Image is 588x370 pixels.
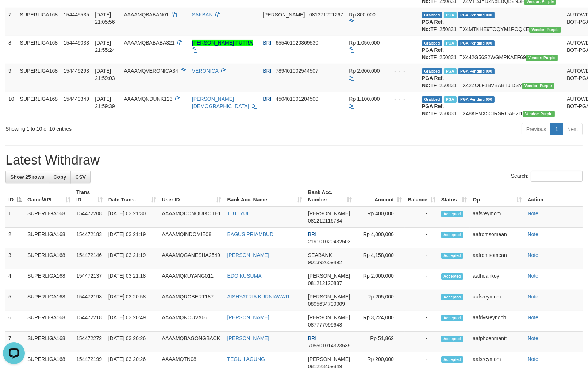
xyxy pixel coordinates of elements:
[24,332,73,352] td: SUPERLIGA168
[527,273,538,279] a: Note
[159,290,224,311] td: AAAAMQROBERT187
[276,68,318,74] span: Copy 789401002544507 to clipboard
[308,280,342,286] span: Copy 081212120837 to clipboard
[527,294,538,300] a: Note
[308,294,350,300] span: [PERSON_NAME]
[5,207,24,228] td: 1
[470,332,524,352] td: aafphoenmanit
[355,207,405,228] td: Rp 400,000
[227,273,262,279] a: EDO KUSUMA
[5,122,239,132] div: Showing 1 to 10 of 10 entries
[73,269,105,290] td: 154472137
[159,248,224,269] td: AAAAMQGANESHA2549
[444,68,457,74] span: Marked by aafheankoy
[444,12,457,18] span: Marked by aafheankoy
[5,269,24,290] td: 4
[355,186,405,207] th: Amount: activate to sort column ascending
[17,92,61,120] td: SUPERLIGA168
[470,207,524,228] td: aafsreymom
[192,68,218,74] a: VERONICA
[73,248,105,269] td: 154472146
[527,335,538,341] a: Note
[64,68,89,74] span: 154449293
[105,228,159,248] td: [DATE] 03:21:19
[124,40,174,46] span: AAAAMQBABABA321
[64,40,89,46] span: 154449033
[349,40,380,46] span: Rp 1.050.000
[511,171,583,182] label: Search:
[527,231,538,237] a: Note
[438,186,470,207] th: Status: activate to sort column ascending
[159,228,224,248] td: AAAAMQINDOMIE08
[263,12,305,18] span: [PERSON_NAME]
[441,356,463,363] span: Accepted
[422,40,442,46] span: Grabbed
[159,332,224,352] td: AAAAMQBAGONGBACK
[105,332,159,352] td: [DATE] 03:20:26
[24,207,73,228] td: SUPERLIGA168
[405,248,438,269] td: -
[159,186,224,207] th: User ID: activate to sort column ascending
[422,68,442,74] span: Grabbed
[17,8,61,36] td: SUPERLIGA168
[388,67,416,74] div: - - -
[470,269,524,290] td: aafheankoy
[73,332,105,352] td: 154472272
[73,186,105,207] th: Trans ID: activate to sort column ascending
[349,68,380,74] span: Rp 2.600.000
[458,68,495,74] span: PGA Pending
[24,186,73,207] th: Game/API: activate to sort column ascending
[422,75,444,88] b: PGA Ref. No:
[527,356,538,362] a: Note
[227,294,289,300] a: AISHYATRIA KURNIAWATI
[441,211,463,217] span: Accepted
[419,8,564,36] td: TF_250831_TX4MTKHE9TOQYM1POQKE
[422,103,444,116] b: PGA Ref. No:
[308,259,342,265] span: Copy 901392659492 to clipboard
[355,311,405,332] td: Rp 3,224,000
[422,19,444,32] b: PGA Ref. No:
[5,248,24,269] td: 3
[263,40,271,46] span: BRI
[470,186,524,207] th: Op: activate to sort column ascending
[5,92,17,120] td: 10
[73,290,105,311] td: 154472198
[422,96,442,103] span: Grabbed
[227,356,265,362] a: TEGUH AGUNG
[419,64,564,92] td: TF_250831_TX42ZOLF1BVBABTJIDSY
[524,186,583,207] th: Action
[388,95,416,103] div: - - -
[124,68,178,74] span: AAAAMQVERONICA34
[105,269,159,290] td: [DATE] 03:21:18
[5,290,24,311] td: 5
[5,153,583,167] h1: Latest Withdraw
[458,96,495,103] span: PGA Pending
[388,39,416,46] div: - - -
[224,186,305,207] th: Bank Acc. Name: activate to sort column ascending
[159,311,224,332] td: AAAAMQNOUVA66
[227,315,269,320] a: [PERSON_NAME]
[124,96,172,102] span: AAAAMQNDUNK123
[308,239,351,244] span: Copy 219101020432503 to clipboard
[308,273,350,279] span: [PERSON_NAME]
[388,11,416,18] div: - - -
[5,311,24,332] td: 6
[24,269,73,290] td: SUPERLIGA168
[5,8,17,36] td: 7
[405,207,438,228] td: -
[95,12,115,25] span: [DATE] 21:05:56
[95,96,115,109] span: [DATE] 21:59:39
[441,273,463,280] span: Accepted
[64,12,89,18] span: 154445535
[349,12,375,18] span: Rp 800.000
[309,12,343,18] span: Copy 081371221267 to clipboard
[105,290,159,311] td: [DATE] 03:20:58
[24,290,73,311] td: SUPERLIGA168
[192,12,213,18] a: SAKBAN
[458,40,495,46] span: PGA Pending
[124,12,169,18] span: AAAAMQBABAN01
[458,12,495,18] span: PGA Pending
[527,252,538,258] a: Note
[529,27,561,33] span: Vendor URL: https://trx4.1velocity.biz
[5,228,24,248] td: 2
